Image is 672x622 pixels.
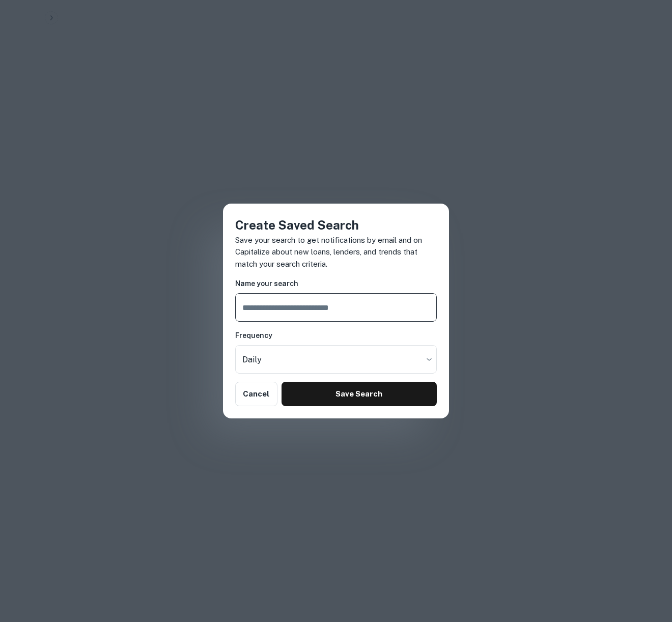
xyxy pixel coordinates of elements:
[282,382,437,406] button: Save Search
[235,382,277,406] button: Cancel
[235,234,437,270] p: Save your search to get notifications by email and on Capitalize about new loans, lenders, and tr...
[235,278,437,289] h6: Name your search
[235,345,437,374] div: Without label
[621,541,672,589] iframe: Chat Widget
[235,216,437,234] h4: Create Saved Search
[235,330,437,341] h6: Frequency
